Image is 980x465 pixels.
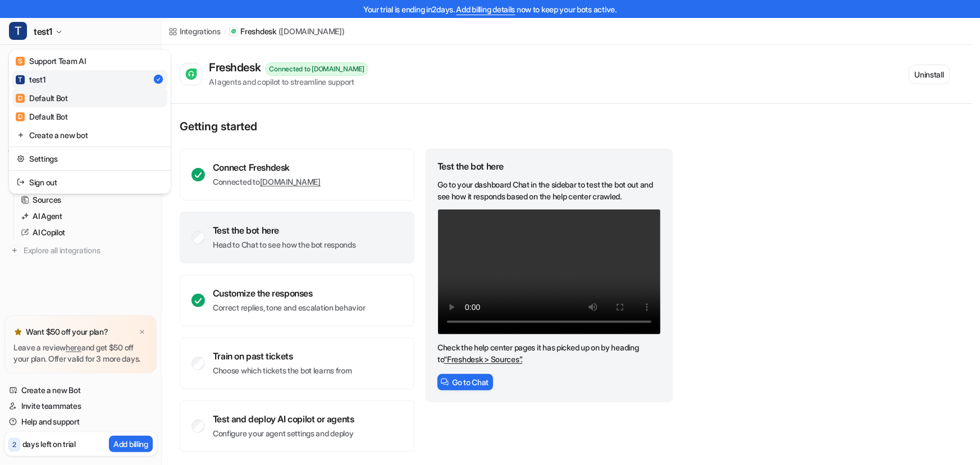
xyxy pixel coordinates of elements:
a: Create a new bot [12,126,167,144]
div: Default Bot [16,92,68,104]
div: Default Bot [16,111,68,122]
span: T [16,75,25,84]
span: D [16,94,25,103]
span: T [9,22,27,40]
img: reset [17,153,25,165]
div: test1 [16,74,45,85]
a: Sign out [12,173,167,192]
a: Settings [12,149,167,168]
span: S [16,57,25,66]
div: Support Team AI [16,55,86,67]
img: reset [17,176,25,188]
div: Ttest1 [9,49,171,194]
span: test1 [34,24,52,39]
span: D [16,112,25,121]
img: reset [17,129,25,141]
